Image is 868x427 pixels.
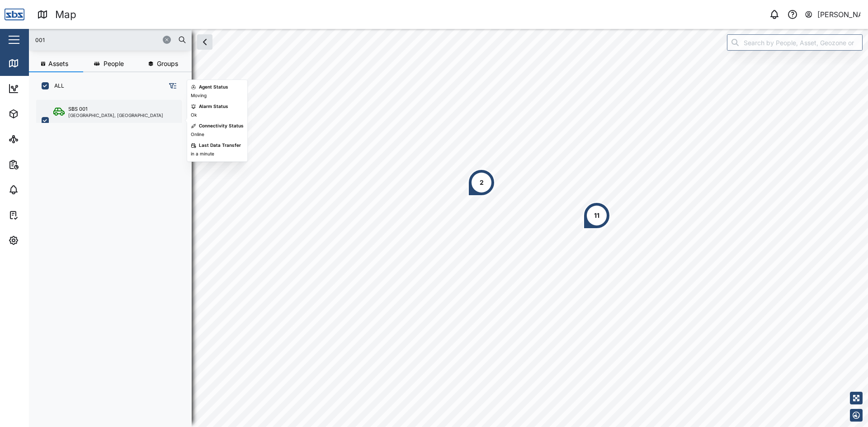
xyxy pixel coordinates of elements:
label: ALL [49,82,64,89]
div: grid [36,97,191,420]
div: [GEOGRAPHIC_DATA], [GEOGRAPHIC_DATA] [68,113,163,117]
div: Map marker [468,169,495,196]
canvas: Map [29,29,868,427]
div: Alarms [24,185,52,195]
div: Moving [191,92,207,99]
div: Agent Status [199,84,228,91]
div: SBS 001 [68,105,87,113]
span: Assets [48,61,68,67]
div: Reports [24,160,54,169]
div: Online [191,131,204,138]
div: Sites [24,134,45,144]
div: Map [24,58,44,68]
span: People [104,61,124,67]
div: Map [55,7,76,23]
div: 2 [480,178,484,188]
span: Groups [157,61,178,67]
div: Map marker [583,202,610,229]
div: Dashboard [24,84,64,94]
div: Connectivity Status [199,122,244,130]
div: Ok [191,112,197,119]
input: Search assets or drivers [34,33,186,47]
div: Settings [24,235,56,245]
div: in a minute [191,150,214,158]
div: Assets [24,109,52,119]
div: Tasks [24,210,48,220]
input: Search by People, Asset, Geozone or Place [727,34,863,51]
img: Main Logo [5,5,24,24]
div: Alarm Status [199,103,228,110]
div: 11 [594,211,599,221]
div: Last Data Transfer [199,142,241,149]
button: [PERSON_NAME] [804,8,861,21]
div: [PERSON_NAME] [817,9,861,20]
